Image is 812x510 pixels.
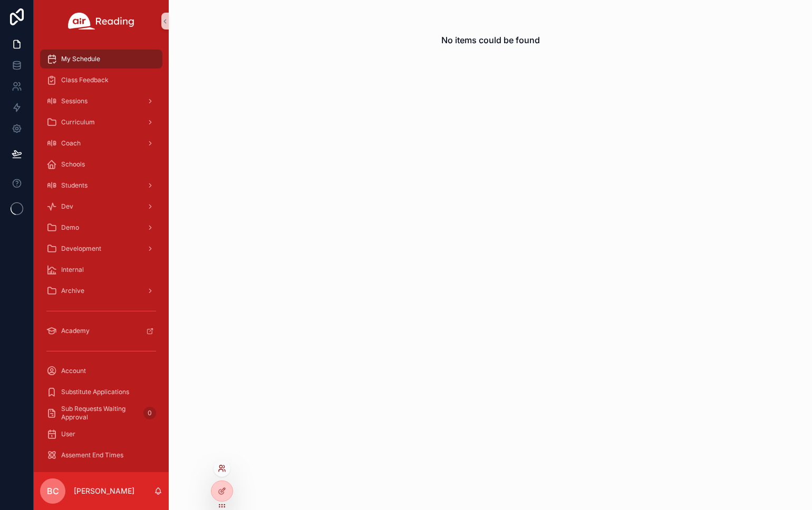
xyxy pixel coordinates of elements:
a: Dev [40,197,162,216]
span: Schools [61,160,85,169]
a: User [40,425,162,444]
span: Academy [61,327,90,335]
a: Account [40,361,162,380]
span: Assement End Times [61,451,123,459]
span: User [61,430,75,438]
a: Coach [40,134,162,153]
a: Curriculum [40,113,162,132]
a: Substitute Applications [40,382,162,401]
span: Dev [61,202,73,211]
a: Demo [40,218,162,237]
p: [PERSON_NAME] [74,486,134,496]
a: Sessions [40,92,162,111]
span: Demo [61,223,79,232]
span: Account [61,367,86,375]
span: Sub Requests Waiting Approval [61,405,139,421]
img: App logo [68,13,134,30]
a: Archive [40,281,162,300]
span: Coach [61,139,81,148]
span: Students [61,181,88,190]
span: BC [47,485,59,497]
span: Development [61,244,101,253]
a: Development [40,239,162,258]
a: Students [40,176,162,195]
div: scrollable content [34,42,169,472]
a: Class Feedback [40,71,162,90]
span: Archive [61,287,84,295]
a: Schools [40,155,162,174]
a: Assement End Times [40,446,162,465]
a: Academy [40,321,162,340]
span: My Schedule [61,55,100,63]
h2: No items could be found [441,34,540,46]
span: Internal [61,266,84,274]
a: My Schedule [40,50,162,68]
span: Substitute Applications [61,388,129,396]
div: 0 [143,407,156,419]
span: Class Feedback [61,76,109,84]
span: Curriculum [61,118,95,126]
a: Sub Requests Waiting Approval0 [40,404,162,423]
a: Internal [40,260,162,279]
span: Sessions [61,97,88,105]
